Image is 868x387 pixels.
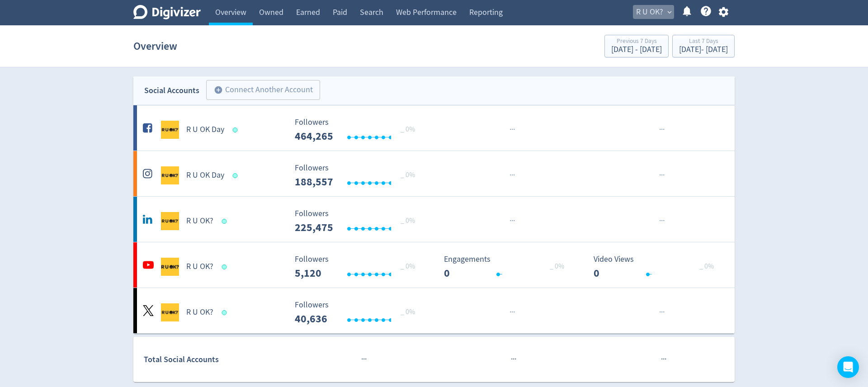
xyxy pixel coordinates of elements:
[509,124,511,135] span: ·
[604,35,669,57] button: Previous 7 Days[DATE] - [DATE]
[589,255,725,279] svg: Video Views 0
[133,151,735,196] a: R U OK Day undefinedR U OK Day Followers --- _ 0% Followers 188,557 ······
[513,354,514,365] span: ·
[186,170,224,181] h5: R U OK Day
[363,354,365,365] span: ·
[663,170,665,181] span: ·
[161,258,179,276] img: R U OK? undefined
[144,353,288,366] div: Total Social Accounts
[550,262,564,271] span: _ 0%
[290,255,426,279] svg: Followers ---
[611,46,662,54] div: [DATE] - [DATE]
[636,5,663,19] span: R U OK?
[679,38,728,46] div: Last 7 Days
[222,219,230,224] span: Data last synced: 8 Sep 2025, 11:02pm (AEST)
[290,209,426,233] svg: Followers ---
[661,124,663,135] span: ·
[509,215,511,227] span: ·
[290,118,426,142] svg: Followers ---
[699,262,714,271] span: _ 0%
[214,85,223,94] span: add_circle
[663,307,665,318] span: ·
[513,170,515,181] span: ·
[661,170,663,181] span: ·
[661,307,663,318] span: ·
[509,307,511,318] span: ·
[659,170,661,181] span: ·
[133,288,735,333] a: R U OK? undefinedR U OK? Followers --- _ 0% Followers 40,636 ······
[513,215,515,227] span: ·
[365,354,367,365] span: ·
[665,354,666,365] span: ·
[401,125,415,134] span: _ 0%
[361,354,363,365] span: ·
[401,216,415,225] span: _ 0%
[222,310,230,315] span: Data last synced: 9 Sep 2025, 3:02am (AEST)
[186,307,213,318] h5: R U OK?
[514,354,516,365] span: ·
[133,242,735,288] a: R U OK? undefinedR U OK? Followers --- _ 0% Followers 5,120 Engagements 0 Engagements 0 _ 0% Vide...
[663,124,665,135] span: ·
[672,35,735,57] button: Last 7 Days[DATE]- [DATE]
[401,262,415,271] span: _ 0%
[133,197,735,242] a: R U OK? undefinedR U OK? Followers --- _ 0% Followers 225,475 ······
[144,84,199,97] div: Social Accounts
[679,46,728,54] div: [DATE] - [DATE]
[290,301,426,325] svg: Followers ---
[659,307,661,318] span: ·
[665,8,674,16] span: expand_more
[511,354,513,365] span: ·
[161,303,179,321] img: R U OK? undefined
[161,212,179,230] img: R U OK? undefined
[186,261,213,272] h5: R U OK?
[290,164,426,188] svg: Followers ---
[133,105,735,151] a: R U OK Day undefinedR U OK Day Followers --- _ 0% Followers 464,265 ······
[659,124,661,135] span: ·
[233,127,241,132] span: Data last synced: 9 Sep 2025, 2:01am (AEST)
[186,216,213,227] h5: R U OK?
[161,121,179,139] img: R U OK Day undefined
[663,354,665,365] span: ·
[633,5,674,19] button: R U OK?
[206,80,320,100] button: Connect Another Account
[663,215,665,227] span: ·
[401,170,415,179] span: _ 0%
[661,215,663,227] span: ·
[513,124,515,135] span: ·
[511,124,513,135] span: ·
[659,215,661,227] span: ·
[511,215,513,227] span: ·
[509,170,511,181] span: ·
[511,170,513,181] span: ·
[199,81,320,100] a: Connect Another Account
[511,307,513,318] span: ·
[611,38,662,46] div: Previous 7 Days
[837,356,859,378] div: Open Intercom Messenger
[513,307,515,318] span: ·
[186,124,224,135] h5: R U OK Day
[401,307,415,316] span: _ 0%
[222,264,230,269] span: Data last synced: 9 Sep 2025, 3:01am (AEST)
[233,173,241,178] span: Data last synced: 9 Sep 2025, 3:01am (AEST)
[439,255,575,279] svg: Engagements 0
[133,32,177,61] h1: Overview
[161,166,179,184] img: R U OK Day undefined
[661,354,663,365] span: ·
